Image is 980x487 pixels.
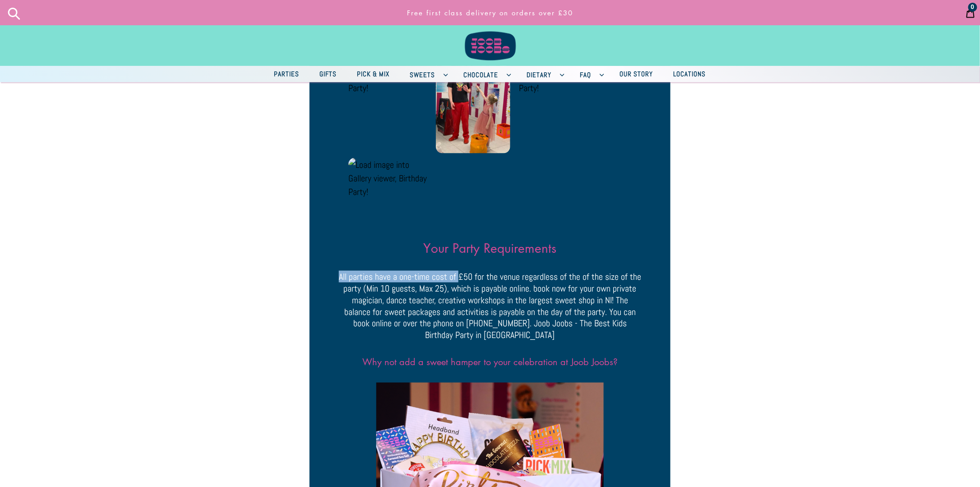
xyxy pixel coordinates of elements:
[314,4,667,22] p: Free first class delivery on orders over £30
[310,4,670,22] a: Free first class delivery on orders over £30
[401,66,453,82] button: Sweets
[353,68,394,79] span: Pick & Mix
[338,271,642,341] p: All parties have a one-time cost of £50 for the venue regardless of the of the size of the party ...
[406,69,440,80] span: Sweets
[669,68,711,79] span: Locations
[436,54,510,153] img: Load image into Gallery viewer, Birthday Party!
[311,68,346,81] a: Gifts
[455,66,516,82] button: Chocolate
[522,69,556,80] span: Dietary
[315,68,342,79] span: Gifts
[571,66,609,82] button: FAQ
[961,1,980,24] a: 0
[458,5,522,62] img: Joob Joobs
[270,68,304,79] span: Parties
[348,68,399,81] a: Pick & Mix
[348,158,427,199] img: Load image into Gallery viewer, Birthday Party!
[971,4,975,10] span: 0
[338,356,642,368] h3: Why not add a sweet hamper to your celebration at Joob Joobs?
[576,69,596,80] span: FAQ
[665,68,715,81] a: Locations
[459,69,503,80] span: Chocolate
[615,68,658,79] span: Our Story
[611,68,662,81] a: Our Story
[338,239,642,256] h2: Your Party Requirements
[518,66,569,82] button: Dietary
[265,68,309,81] a: Parties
